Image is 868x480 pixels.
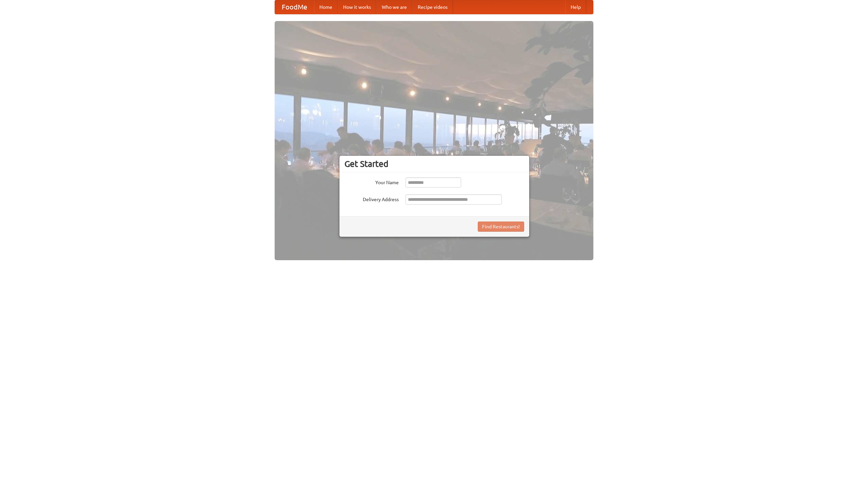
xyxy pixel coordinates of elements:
label: Delivery Address [344,194,399,203]
h3: Get Started [344,159,524,169]
a: How it works [338,0,376,14]
a: Help [565,0,586,14]
a: FoodMe [275,0,314,14]
a: Who we are [376,0,412,14]
a: Home [314,0,338,14]
button: Find Restaurants! [478,222,524,232]
a: Recipe videos [412,0,453,14]
label: Your Name [344,177,399,186]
